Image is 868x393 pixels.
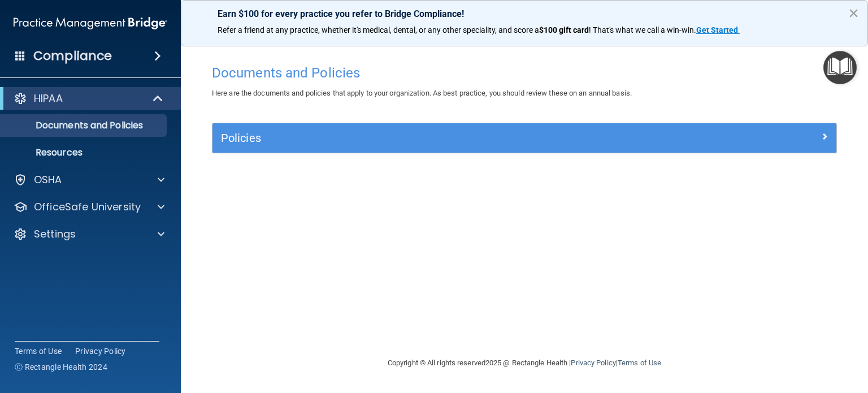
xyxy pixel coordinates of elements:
a: Privacy Policy [75,346,126,357]
strong: $100 gift card [539,25,589,34]
a: Get Started [696,25,740,34]
a: Privacy Policy [571,359,615,367]
a: Terms of Use [618,359,661,367]
div: Copyright © All rights reserved 2025 @ Rectangle Health | | [318,345,731,381]
p: HIPAA [34,92,63,105]
p: Documents and Policies [7,120,162,131]
a: OSHA [14,173,164,187]
p: OSHA [34,173,62,187]
img: PMB logo [14,12,167,34]
span: Refer a friend at any practice, whether it's medical, dental, or any other speciality, and score a [218,25,539,34]
p: Resources [7,147,162,158]
p: OfficeSafe University [34,200,141,214]
a: Policies [221,129,828,147]
span: Ⓒ Rectangle Health 2024 [15,361,107,373]
a: HIPAA [14,92,164,105]
button: Close [848,4,859,22]
a: OfficeSafe University [14,200,164,214]
span: ! That's what we call a win-win. [589,25,696,34]
p: Settings [34,227,76,241]
a: Terms of Use [15,346,62,357]
h5: Policies [221,132,672,144]
h4: Compliance [33,48,112,64]
button: Open Resource Center [823,51,857,84]
p: Earn $100 for every practice you refer to Bridge Compliance! [218,8,831,19]
h4: Documents and Policies [212,66,837,80]
strong: Get Started [696,25,738,34]
a: Settings [14,227,164,241]
span: Here are the documents and policies that apply to your organization. As best practice, you should... [212,89,632,97]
